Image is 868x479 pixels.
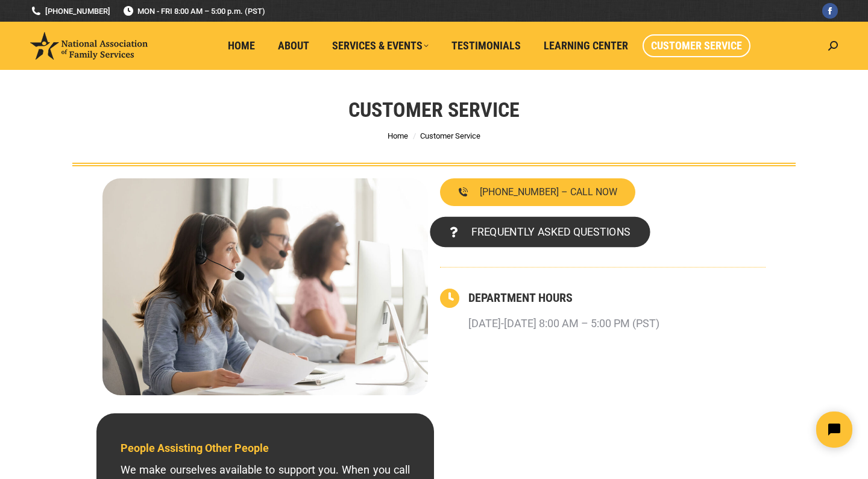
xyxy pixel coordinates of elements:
span: [PHONE_NUMBER] – CALL NOW [480,187,617,197]
a: DEPARTMENT HOURS [468,290,573,305]
img: Contact National Association of Family Services [102,178,428,395]
a: Customer Service [643,34,750,57]
span: Customer Service [420,131,480,140]
a: Testimonials [443,34,529,57]
img: National Association of Family Services [30,32,148,60]
span: MON - FRI 8:00 AM – 5:00 p.m. (PST) [122,5,265,17]
a: [PHONE_NUMBER] [30,5,110,17]
iframe: Tidio Chat [655,401,863,458]
h1: Customer Service [348,96,520,123]
span: Home [228,39,255,52]
span: FREQUENTLY ASKED QUESTIONS [471,227,631,237]
span: Testimonials [451,39,521,52]
span: Learning Center [544,39,628,52]
span: Services & Events [332,39,429,52]
a: Facebook page opens in new window [822,3,838,19]
span: Customer Service [651,39,742,52]
a: About [269,34,318,57]
a: [PHONE_NUMBER] – CALL NOW [440,178,635,206]
span: About [278,39,309,52]
a: FREQUENTLY ASKED QUESTIONS [430,217,650,248]
p: [DATE]-[DATE] 8:00 AM – 5:00 PM (PST) [468,313,659,334]
a: Learning Center [535,34,637,57]
a: Home [388,131,408,140]
a: Home [219,34,263,57]
span: People Assisting Other People [121,442,269,454]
